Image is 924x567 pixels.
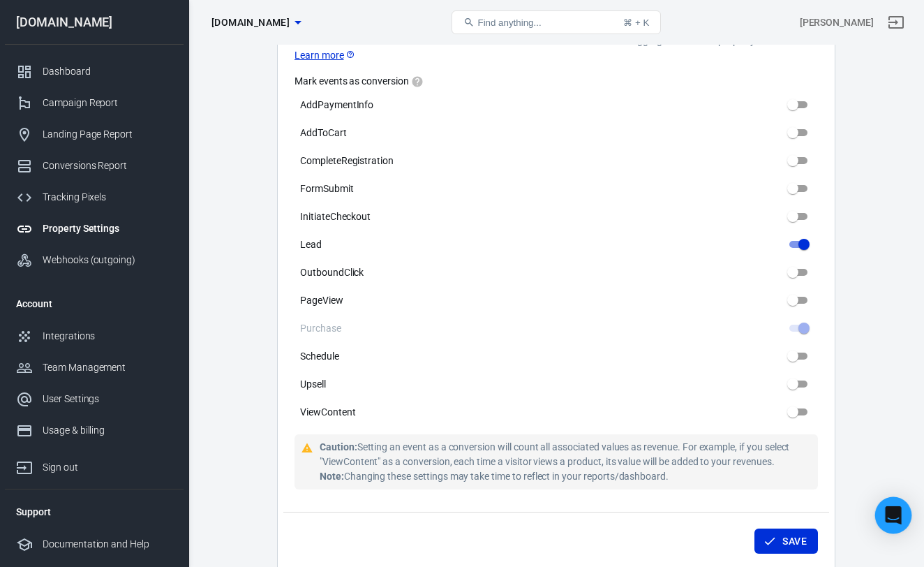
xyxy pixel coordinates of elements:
[5,150,184,182] a: Conversions Report
[5,352,184,383] a: Team Management
[295,48,355,63] a: Learn more
[5,415,184,446] a: Usage & billing
[43,537,172,552] div: Documentation and Help
[300,182,354,196] span: FormSubmit
[300,237,322,252] span: Lead
[5,244,184,276] a: Webhooks (outgoing)
[5,56,184,87] a: Dashboard
[5,321,184,352] a: Integrations
[800,15,874,30] div: Account id: ysDro5SM
[320,441,357,452] strong: Caution:
[879,6,913,39] a: Sign out
[43,159,172,173] div: Conversions Report
[5,16,184,29] div: [DOMAIN_NAME]
[43,127,172,142] div: Landing Page Report
[411,75,424,88] svg: Enable toggles for events you want to track as conversions, such as purchases. These are key acti...
[43,253,172,267] div: Webhooks (outgoing)
[43,221,172,236] div: Property Settings
[300,98,373,112] span: AddPaymentInfo
[875,497,912,534] div: Open Intercom Messenger
[300,293,343,308] span: PageView
[43,190,172,205] div: Tracking Pixels
[211,14,290,31] span: selfmadeprogram.com
[43,96,172,110] div: Campaign Report
[300,349,339,364] span: Schedule
[452,10,661,34] button: Find anything...⌘ + K
[5,446,184,483] a: Sign out
[295,34,818,63] p: Select which events will be counted as conversions and their associated values aggregated into th...
[43,360,172,375] div: Team Management
[43,329,172,344] div: Integrations
[43,460,172,475] div: Sign out
[43,392,172,406] div: User Settings
[43,423,172,438] div: Usage & billing
[5,287,184,321] li: Account
[5,383,184,415] a: User Settings
[300,321,341,336] span: Purchase
[300,126,347,140] span: AddToCart
[300,209,371,224] span: InitiateCheckout
[300,377,326,392] span: Upsell
[300,405,355,420] span: ViewContent
[295,74,818,88] label: Mark events as conversion
[754,529,818,554] button: Save
[43,64,172,79] div: Dashboard
[5,182,184,213] a: Tracking Pixels
[320,440,812,484] div: Setting an event as a conversion will count all associated values as revenue. For example, if you...
[623,17,649,28] div: ⌘ + K
[320,471,344,482] strong: Note:
[5,87,184,119] a: Campaign Report
[5,495,184,529] li: Support
[5,213,184,244] a: Property Settings
[300,154,394,168] span: CompleteRegistration
[206,10,306,36] button: [DOMAIN_NAME]
[300,265,364,280] span: OutboundClick
[5,119,184,150] a: Landing Page Report
[477,17,541,28] span: Find anything...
